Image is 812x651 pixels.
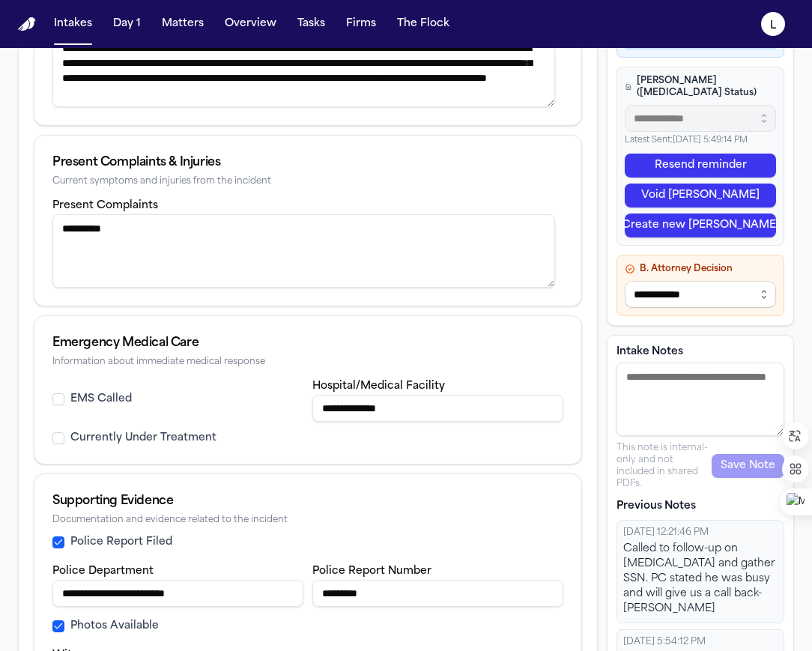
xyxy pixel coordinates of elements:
label: Police Report Filed [70,535,172,550]
h4: B. Attorney Decision [625,262,776,274]
label: Photos Available [70,619,159,634]
textarea: Incident description [52,34,555,107]
div: Current symptoms and injuries from the incident [52,176,563,187]
button: Firms [340,10,382,37]
p: Previous Notes [616,498,784,513]
label: Hospital/Medical Facility [312,381,445,392]
label: Intake Notes [616,344,784,359]
button: Day 1 [107,10,147,37]
textarea: Present complaints [52,214,555,288]
div: [DATE] 12:21:46 PM [623,526,778,538]
input: Police department [52,580,303,607]
textarea: Intake notes [616,362,784,435]
button: Overview [219,10,282,37]
label: Police Report Number [312,566,431,577]
label: Police Department [52,566,154,577]
input: Police report number [312,580,563,607]
button: Intakes [48,10,98,37]
div: Called to follow-up on [MEDICAL_DATA] and gather SSN. PC stated he was busy and will give us a ca... [623,541,778,616]
div: [DATE] 5:54:12 PM [623,635,778,647]
label: Present Complaints [52,200,158,211]
div: Documentation and evidence related to the incident [52,515,563,526]
p: Latest Sent: [DATE] 5:49:14 PM [625,135,776,148]
div: Emergency Medical Care [52,334,563,352]
div: Supporting Evidence [52,492,563,510]
label: EMS Called [70,392,132,407]
a: Home [18,17,36,31]
div: Present Complaints & Injuries [52,154,563,172]
input: Hospital or medical facility [312,395,563,422]
p: This note is internal-only and not included in shared PDFs. [616,441,712,489]
label: Currently Under Treatment [70,431,216,446]
h4: [PERSON_NAME] ([MEDICAL_DATA] Status) [625,75,776,99]
button: The Flock [391,10,455,37]
div: Information about immediate medical response [52,357,563,368]
button: Create new [PERSON_NAME] [625,213,776,237]
button: Matters [156,10,210,37]
button: Void [PERSON_NAME] [625,183,776,207]
button: Tasks [291,10,331,37]
img: Finch Logo [18,17,36,31]
button: Resend reminder [625,153,776,177]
